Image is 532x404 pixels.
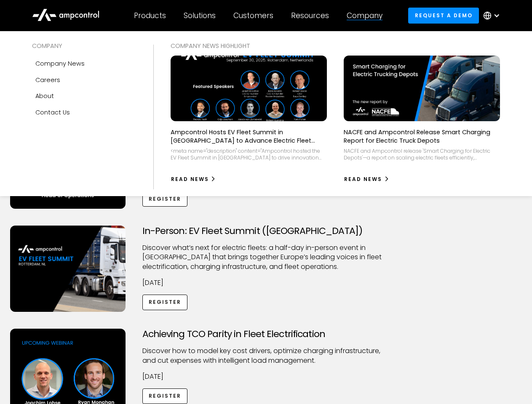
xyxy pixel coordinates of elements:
div: Resources [291,11,329,20]
a: Contact Us [32,104,136,120]
div: NACFE and Ampcontrol release 'Smart Charging for Electric Depots'—a report on scaling electric fl... [344,148,500,161]
a: Read News [171,173,217,186]
div: Products [134,11,166,20]
div: Careers [35,75,60,85]
div: Solutions [184,11,216,20]
div: COMPANY [32,41,136,50]
p: Ampcontrol Hosts EV Fleet Summit in [GEOGRAPHIC_DATA] to Advance Electric Fleet Management in [GE... [171,128,327,145]
a: Register [142,295,188,310]
p: [DATE] [142,278,390,287]
a: Register [142,388,188,404]
div: Company [347,11,382,20]
a: Careers [32,72,136,88]
p: Discover how to model key cost drivers, optimize charging infrastructure, and cut expenses with i... [142,346,390,365]
div: <meta name="description" content="Ampcontrol hosted the EV Fleet Summit in [GEOGRAPHIC_DATA] to d... [171,148,327,161]
a: Read News [344,173,390,186]
div: COMPANY NEWS Highlight [171,41,500,50]
h3: Achieving TCO Parity in Fleet Electrification [142,329,390,340]
div: Contact Us [35,108,70,117]
p: ​Discover what’s next for electric fleets: a half-day in-person event in [GEOGRAPHIC_DATA] that b... [142,243,390,271]
h3: In-Person: EV Fleet Summit ([GEOGRAPHIC_DATA]) [142,226,390,237]
div: Read News [344,175,382,183]
p: [DATE] [142,372,390,381]
p: NACFE and Ampcontrol Release Smart Charging Report for Electric Truck Depots [344,128,500,145]
a: Request a demo [408,8,479,23]
div: Company news [35,59,85,68]
div: Read News [171,175,209,183]
a: Company news [32,56,136,72]
a: About [32,88,136,104]
div: Customers [233,11,273,20]
a: Register [142,191,188,207]
div: About [35,91,54,101]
